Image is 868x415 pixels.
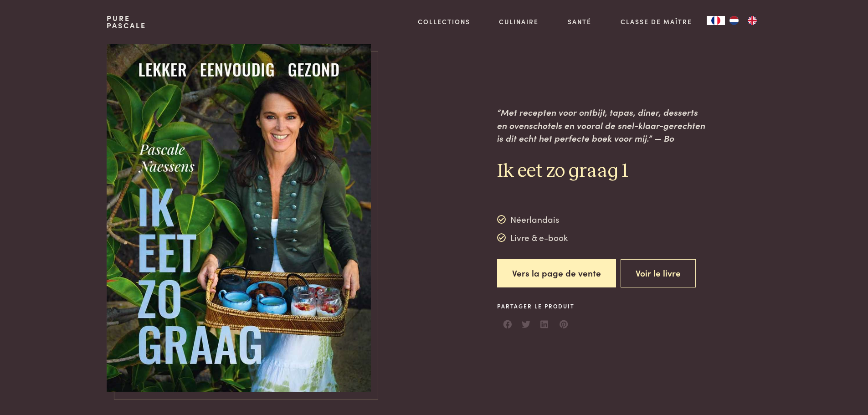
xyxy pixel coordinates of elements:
a: FR [707,16,725,25]
a: PurePascale [107,15,146,29]
h2: Ik eet zo graag 1 [497,159,706,184]
a: Santé [568,17,591,26]
span: Partager le produit [497,302,575,310]
ul: Language list [725,16,761,25]
div: Néerlandais [497,213,568,226]
aside: Language selected: Français [707,16,761,25]
a: Collections [418,17,470,26]
img: https://admin.purepascale.com/wp-content/uploads/2022/12/pascale-naessens-ik-eet-zo-graag-1.jpeg [107,44,371,392]
div: Livre & e-book [497,231,568,245]
p: “Met recepten voor ontbijt, tapas, diner, desserts en ovenschotels en vooral de snel-klaar-gerech... [497,106,706,145]
a: NL [725,16,743,25]
div: Language [707,16,725,25]
a: Culinaire [499,17,539,26]
a: Classe de maître [621,17,692,26]
button: Voir le livre [621,259,696,288]
a: Vers la page de vente [497,259,616,288]
a: EN [743,16,761,25]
